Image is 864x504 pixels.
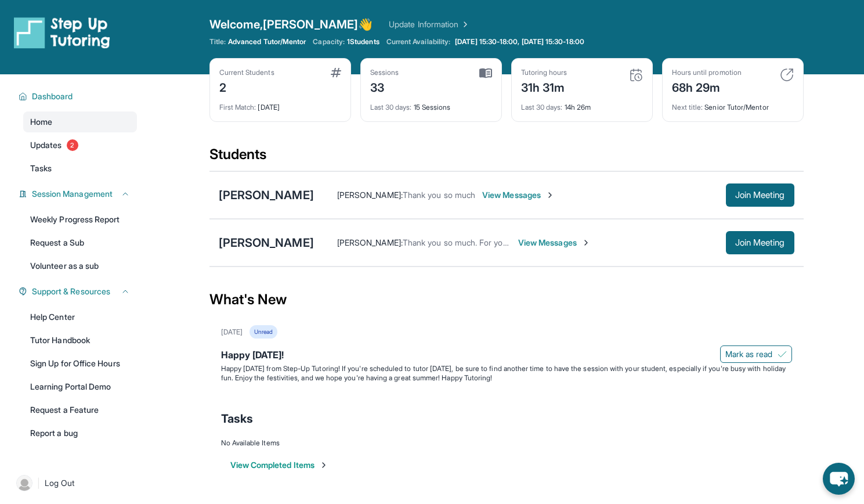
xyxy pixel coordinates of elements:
span: Home [30,116,52,128]
div: Senior Tutor/Mentor [672,96,794,112]
div: 15 Sessions [370,96,492,112]
div: Sessions [370,68,399,77]
div: 31h 31m [521,77,567,96]
span: Join Meeting [735,192,785,199]
span: [PERSON_NAME] : [337,237,403,247]
span: First Match : [219,103,256,111]
span: View Messages [518,237,591,249]
img: Chevron Right [458,19,470,30]
button: View Completed Items [230,459,328,471]
span: Capacity: [313,37,345,46]
span: Title: [209,37,226,46]
img: card [479,68,492,78]
a: Weekly Progress Report [23,209,137,230]
span: Welcome, [PERSON_NAME] 👋 [209,16,373,33]
span: View Messages [482,189,555,201]
a: Update Information [389,19,470,30]
span: Next title : [672,103,703,111]
span: Last 30 days : [521,103,563,111]
button: Session Management [27,188,130,200]
span: Join Meeting [735,239,785,246]
span: Advanced Tutor/Mentor [228,37,306,46]
a: |Log Out [12,470,137,496]
div: 33 [370,77,399,96]
div: Students [209,145,804,171]
span: 1 Students [347,37,379,46]
a: Home [23,111,137,132]
img: Chevron-Right [581,238,591,247]
a: Volunteer as a sub [23,255,137,276]
button: Join Meeting [726,183,794,207]
span: Last 30 days : [370,103,412,111]
span: Log Out [45,477,75,489]
div: What's New [209,274,804,325]
a: Updates2 [23,135,137,156]
div: Happy [DATE]! [221,348,792,364]
div: No Available Items [221,438,792,448]
a: Report a bug [23,423,137,444]
a: [DATE] 15:30-18:00, [DATE] 15:30-18:00 [453,37,587,46]
div: Unread [250,325,277,339]
button: Join Meeting [726,231,794,254]
div: 2 [219,77,274,96]
img: logo [14,16,110,49]
a: Learning Portal Demo [23,376,137,397]
button: chat-button [823,463,855,495]
img: user-img [16,475,32,491]
p: Happy [DATE] from Step-Up Tutoring! If you're scheduled to tutor [DATE], be sure to find another ... [221,364,792,383]
span: [DATE] 15:30-18:00, [DATE] 15:30-18:00 [455,37,584,46]
button: Support & Resources [27,286,130,297]
span: Thank you so much [403,190,475,200]
div: 68h 29m [672,77,742,96]
a: Request a Sub [23,232,137,253]
a: Tutor Handbook [23,330,137,351]
button: Dashboard [27,91,130,102]
img: card [331,68,341,77]
img: card [780,68,794,82]
span: 2 [67,139,78,151]
button: Mark as read [720,345,792,363]
span: Tasks [221,411,253,427]
div: [DATE] [221,327,243,337]
span: [PERSON_NAME] : [337,190,403,200]
div: [DATE] [219,96,341,112]
div: Hours until promotion [672,68,742,77]
a: Help Center [23,307,137,327]
img: Chevron-Right [545,190,555,200]
span: Thank you so much. For your time and the knowledge you shared with her! [403,237,679,247]
a: Request a Feature [23,399,137,420]
img: Mark as read [778,350,787,359]
div: [PERSON_NAME] [219,187,314,203]
span: Updates [30,139,62,151]
span: Dashboard [32,91,73,102]
div: [PERSON_NAME] [219,235,314,251]
span: Current Availability: [386,37,450,46]
img: card [629,68,643,82]
div: 14h 26m [521,96,643,112]
a: Sign Up for Office Hours [23,353,137,374]
span: | [37,476,40,490]
div: Tutoring hours [521,68,567,77]
div: Current Students [219,68,274,77]
span: Session Management [32,188,113,200]
span: Tasks [30,163,52,174]
span: Support & Resources [32,286,110,297]
span: Mark as read [725,348,773,360]
a: Tasks [23,158,137,179]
